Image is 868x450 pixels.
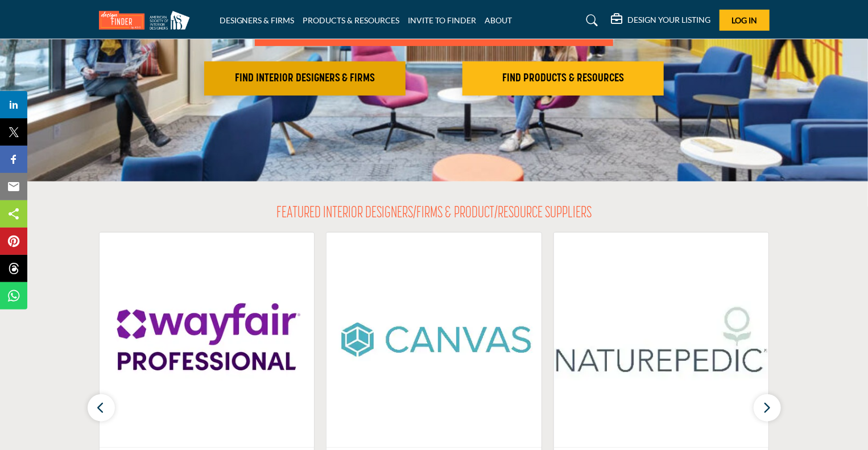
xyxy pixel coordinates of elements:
[408,15,477,25] a: INVITE TO FINDER
[720,10,770,31] button: Log In
[554,233,769,447] img: Naturepedic
[466,72,660,85] h2: FIND PRODUCTS & RESOURCES
[276,204,592,224] h2: FEATURED INTERIOR DESIGNERS/FIRMS & PRODUCT/RESOURCE SUPPLIERS
[731,15,757,25] span: Log In
[575,11,605,30] a: Search
[326,233,542,447] img: Canvas
[204,61,406,96] button: FIND INTERIOR DESIGNERS & FIRMS
[99,11,196,30] img: Site Logo
[628,15,711,25] h5: DESIGN YOUR LISTING
[208,72,402,85] h2: FIND INTERIOR DESIGNERS & FIRMS
[303,15,400,25] a: PRODUCTS & RESOURCES
[220,15,295,25] a: DESIGNERS & FIRMS
[462,61,664,96] button: FIND PRODUCTS & RESOURCES
[611,14,711,27] div: DESIGN YOUR LISTING
[100,233,315,447] img: wayfair LLC
[485,15,512,25] a: ABOUT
